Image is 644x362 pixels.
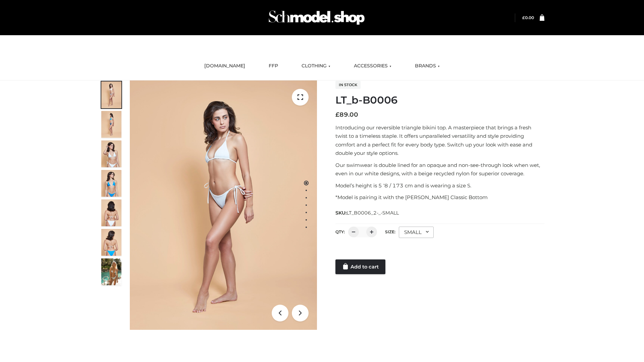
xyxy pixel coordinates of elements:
[101,111,121,138] img: ArielClassicBikiniTop_CloudNine_AzureSky_OW114ECO_2-scaled.jpg
[335,94,544,106] h1: LT_b-B0006
[101,81,121,108] img: ArielClassicBikiniTop_CloudNine_AzureSky_OW114ECO_1-scaled.jpg
[522,15,534,20] bdi: 0.00
[335,209,399,217] span: SKU:
[101,170,121,197] img: ArielClassicBikiniTop_CloudNine_AzureSky_OW114ECO_4-scaled.jpg
[335,193,544,202] p: *Model is pairing it with the [PERSON_NAME] Classic Bottom
[399,227,434,238] div: SMALL
[101,229,121,256] img: ArielClassicBikiniTop_CloudNine_AzureSky_OW114ECO_8-scaled.jpg
[297,59,335,73] a: CLOTHING
[335,259,385,274] a: Add to cart
[335,181,544,190] p: Model’s height is 5 ‘8 / 173 cm and is wearing a size S.
[346,210,399,216] span: LT_B0006_2-_-SMALL
[199,59,250,73] a: [DOMAIN_NAME]
[335,81,361,89] span: In stock
[101,258,121,285] img: Arieltop_CloudNine_AzureSky2.jpg
[335,161,544,178] p: Our swimwear is double lined for an opaque and non-see-through look when wet, even in our white d...
[335,123,544,158] p: Introducing our reversible triangle bikini top. A masterpiece that brings a fresh twist to a time...
[264,59,283,73] a: FFP
[335,111,339,118] span: £
[266,4,367,31] img: Schmodel Admin 964
[385,229,395,234] label: Size:
[349,59,396,73] a: ACCESSORIES
[101,140,121,167] img: ArielClassicBikiniTop_CloudNine_AzureSky_OW114ECO_3-scaled.jpg
[335,111,358,118] bdi: 89.00
[130,80,317,330] img: ArielClassicBikiniTop_CloudNine_AzureSky_OW114ECO_1
[410,59,445,73] a: BRANDS
[522,15,534,20] a: £0.00
[101,199,121,226] img: ArielClassicBikiniTop_CloudNine_AzureSky_OW114ECO_7-scaled.jpg
[522,15,525,20] span: £
[335,229,345,234] label: QTY:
